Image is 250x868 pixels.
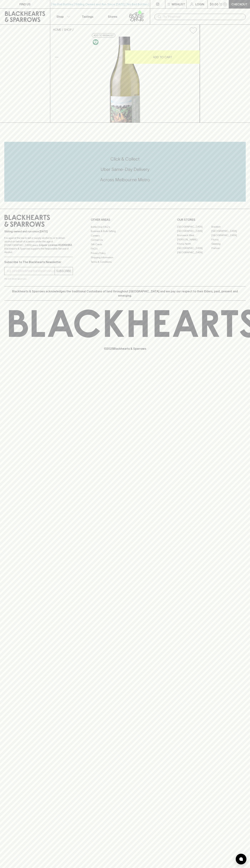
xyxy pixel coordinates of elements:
[7,289,243,298] p: Blackhearts & Sparrows acknowledges the traditional Custodians of land throughout [GEOGRAPHIC_DAT...
[195,2,204,6] p: Login
[4,260,73,264] p: Subscribe to The Blackhearts Newsletter
[4,277,73,281] p: We will never spam you
[91,229,159,233] a: Business & Bulk Gifting
[4,236,73,254] p: It is against the law to sell or supply alcohol to, or to obtain alcohol on behalf of a person un...
[108,14,117,19] p: Stores
[75,9,100,24] a: Tastings
[4,166,246,172] h5: Uber Same-Day Delivery
[211,225,246,229] a: Braddon
[92,33,115,38] button: Add to wishlist
[153,55,172,59] p: ADD TO CART
[92,38,99,46] a: Made without the use of any animal products.
[91,225,159,229] a: Bottle Drop FAQ's
[64,28,72,31] a: SHOP
[163,14,243,20] input: Try "Pinot noir"
[4,156,246,162] h5: Click & Collect
[211,233,246,238] a: [GEOGRAPHIC_DATA]
[91,238,159,242] a: Contact Us
[7,268,55,274] input: e.g. jane@blackheartsandsparrows.com.au
[4,230,73,233] p: Sibling owned and run since [DATE]
[177,225,211,229] a: [GEOGRAPHIC_DATA]
[211,238,246,242] a: Fitzroy
[50,9,75,24] button: Shop
[93,39,98,45] img: Vegan
[91,260,159,264] a: Terms & Conditions
[224,3,226,5] p: 0
[177,233,211,238] a: Brunswick West
[211,246,246,250] a: Prahran
[53,28,61,31] a: HOME
[91,247,159,251] a: FAQ's
[188,26,198,35] button: Add to wishlist
[4,142,246,202] div: Call to action block
[231,2,247,6] p: Checkout
[50,37,200,123] img: 40954.png
[211,229,246,233] a: [GEOGRAPHIC_DATA]
[211,242,246,246] a: Geelong
[39,244,72,246] strong: Liquor License #32064953
[56,14,64,19] p: Shop
[172,2,185,6] p: Wishlist
[91,233,159,238] a: Careers
[177,242,211,246] a: Fitzroy North
[100,9,125,24] a: Stores
[177,229,211,233] a: [GEOGRAPHIC_DATA]
[210,2,218,6] p: $0.00
[4,177,246,183] h5: Across Melbourne Metro
[19,2,31,6] p: FIND US
[91,255,159,260] a: Shipping Information
[177,238,211,242] a: [PERSON_NAME]
[239,857,243,861] img: bubble-icon
[91,242,159,246] a: Gift Cards
[56,269,71,273] p: SUBSCRIBE
[177,250,211,255] a: [GEOGRAPHIC_DATA]
[177,218,246,222] p: OUR STORES
[125,50,200,64] button: ADD TO CART
[177,246,211,250] a: [GEOGRAPHIC_DATA]
[55,267,73,275] button: SUBSCRIBE
[91,218,159,222] p: OTHER AREAS
[91,251,159,255] a: Privacy Policy
[82,14,93,19] p: Tastings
